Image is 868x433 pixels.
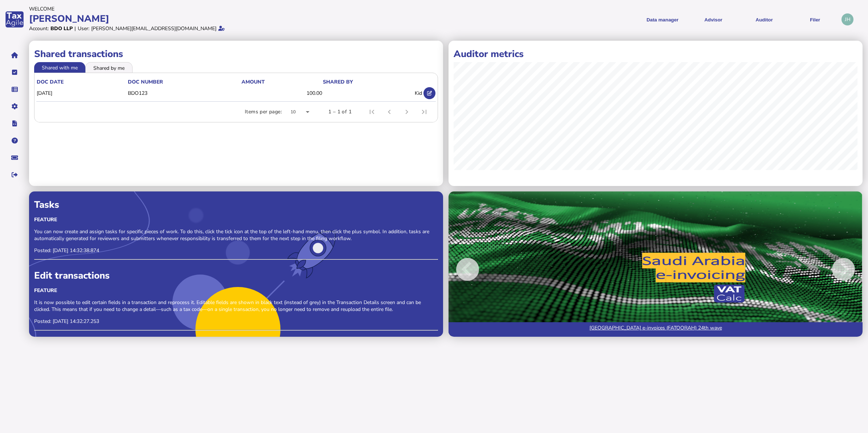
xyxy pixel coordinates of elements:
h1: Auditor metrics [454,48,857,60]
h1: Shared transactions [34,48,438,60]
p: Posted: [DATE] 14:32:27.253 [34,318,438,325]
div: Amount [242,78,265,85]
button: Previous [449,197,510,342]
p: It is now possible to edit certain fields in a transaction and reprocess it. Editable fields are ... [34,299,438,313]
li: Shared by me [85,62,133,72]
button: Next [802,197,863,342]
button: Tasks [7,65,22,80]
li: Shared with me [34,62,85,72]
div: Account: [29,25,49,32]
div: [PERSON_NAME][EMAIL_ADDRESS][DOMAIN_NAME] [91,25,216,32]
div: doc date [37,78,64,85]
div: doc date [37,78,127,85]
div: Amount [242,78,322,85]
td: BDO123 [127,86,241,101]
img: Image for blog post: Saudi Arabia e-invoices (FATOORAH) 24th wave [449,191,863,337]
div: doc number [128,78,241,85]
div: User: [78,25,89,32]
button: Sign out [7,167,22,182]
td: 100.00 [241,86,323,101]
div: Feature [34,216,438,223]
button: Data manager [7,82,22,97]
i: Email verified [218,26,225,31]
button: Previous page [381,103,398,121]
div: doc number [128,78,163,85]
div: Edit transactions [34,269,438,282]
td: Kid [323,86,422,101]
div: shared by [323,78,422,85]
div: Feature [34,287,438,294]
div: Welcome [29,5,432,12]
button: Auditor [741,11,787,28]
td: [DATE] [36,86,127,101]
button: Shows a dropdown of VAT Advisor options [690,11,736,28]
p: Posted: [DATE] 14:32:38.874 [34,247,438,254]
p: You can now create and assign tasks for specific pieces of work. To do this, click the tick icon ... [34,228,438,242]
button: Open shared transaction [423,87,435,99]
button: Raise a support ticket [7,150,22,165]
div: Tasks [34,198,438,211]
button: Shows a dropdown of Data manager options [640,11,685,28]
button: Developer hub links [7,116,22,131]
button: Home [7,48,22,63]
button: Next page [398,103,415,121]
button: Manage settings [7,99,22,114]
div: [PERSON_NAME] [29,12,432,25]
div: 1 – 1 of 1 [328,108,352,116]
button: Help pages [7,133,22,148]
div: shared by [323,78,353,85]
menu: navigate products [435,11,838,28]
button: First page [363,103,381,121]
div: Profile settings [841,13,853,25]
button: Filer [792,11,838,28]
div: Items per page: [245,108,282,116]
div: BDO LLP [50,25,73,32]
div: | [74,25,76,32]
button: Last page [415,103,433,121]
a: [GEOGRAPHIC_DATA] e-invoices (FATOORAH) 24th wave [449,322,863,337]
